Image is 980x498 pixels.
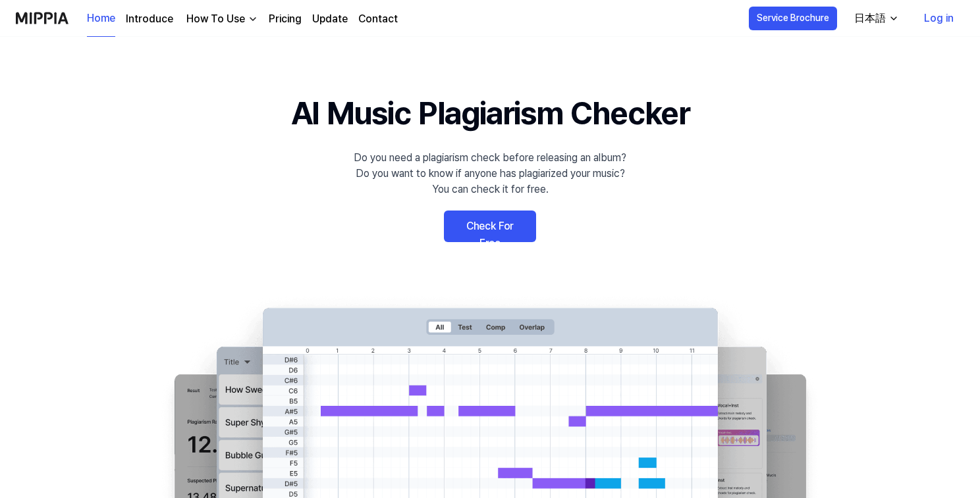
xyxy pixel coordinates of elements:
[87,1,115,37] a: Home
[126,11,173,27] a: Introduce
[358,11,398,27] a: Contact
[269,11,302,27] a: Pricing
[312,11,348,27] a: Update
[291,89,690,137] h1: AI Music Plagiarism Checker
[248,14,258,24] img: down
[852,11,888,26] div: 日本語
[749,7,837,30] button: Service Brochure
[444,211,536,242] a: Check For Free
[184,11,248,27] div: How To Use
[184,11,258,27] button: How To Use
[844,5,907,32] button: 日本語
[354,150,626,197] div: Do you need a plagiarism check before releasing an album? Do you want to know if anyone has plagi...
